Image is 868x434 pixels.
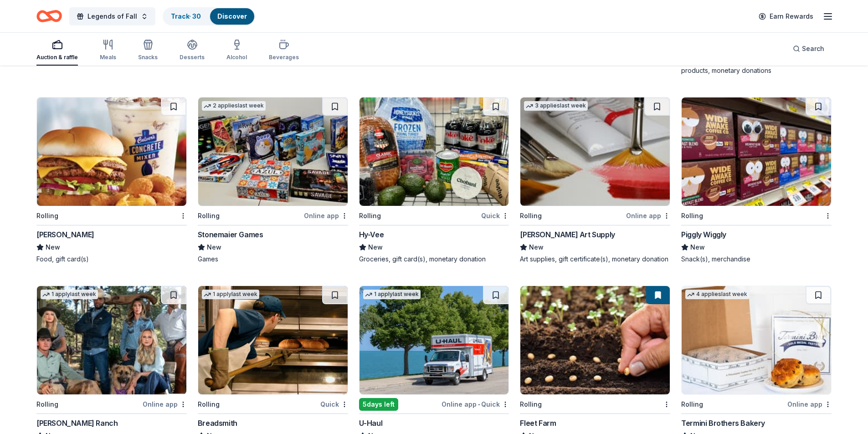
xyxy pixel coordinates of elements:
[217,12,247,20] a: Discover
[36,210,58,221] div: Rolling
[36,418,118,429] div: [PERSON_NAME] Ranch
[36,399,58,410] div: Rolling
[626,210,670,221] div: Online app
[442,398,509,410] div: Online app Quick
[360,286,509,394] img: Image for U-Haul
[681,229,726,240] div: Piggly Wiggly
[753,8,819,25] a: Earn Rewards
[304,210,348,221] div: Online app
[520,97,670,206] img: Image for Trekell Art Supply
[171,12,201,20] a: Track· 30
[520,286,670,394] img: Image for Fleet Farm
[681,57,832,75] div: Essential oil products, personal care/wellness products, monetary donations
[198,97,348,264] a: Image for Stonemaier Games2 applieslast weekRollingOnline appStonemaier GamesNewGames
[360,97,509,206] img: Image for Hy-Vee
[180,54,205,61] div: Desserts
[36,36,78,66] button: Auction & raffle
[36,5,62,27] a: Home
[359,398,398,411] div: 5 days left
[681,97,832,264] a: Image for Piggly WigglyRollingPiggly WigglyNewSnack(s), merchandise
[269,54,299,61] div: Beverages
[359,229,384,240] div: Hy-Vee
[524,101,588,111] div: 3 applies last week
[207,242,221,253] span: New
[198,418,237,429] div: Breadsmith
[320,398,348,410] div: Quick
[520,229,615,240] div: [PERSON_NAME] Art Supply
[520,399,542,410] div: Rolling
[100,36,116,66] button: Meals
[36,54,78,61] div: Auction & raffle
[359,418,383,429] div: U-Haul
[100,54,116,61] div: Meals
[690,242,705,253] span: New
[226,36,247,66] button: Alcohol
[46,242,60,253] span: New
[359,97,509,264] a: Image for Hy-VeeRollingQuickHy-VeeNewGroceries, gift card(s), monetary donation
[202,101,266,111] div: 2 applies last week
[36,97,187,264] a: Image for Culver's Rolling[PERSON_NAME]NewFood, gift card(s)
[681,418,765,429] div: Termini Brothers Bakery
[37,97,186,206] img: Image for Culver's
[87,11,137,22] span: Legends of Fall
[198,229,263,240] div: Stonemaier Games
[359,255,509,264] div: Groceries, gift card(s), monetary donation
[481,210,509,221] div: Quick
[681,255,832,264] div: Snack(s), merchandise
[198,97,348,206] img: Image for Stonemaier Games
[520,210,542,221] div: Rolling
[685,290,749,299] div: 4 applies last week
[138,36,158,66] button: Snacks
[198,210,220,221] div: Rolling
[681,210,703,221] div: Rolling
[163,7,255,26] button: Track· 30Discover
[363,290,421,299] div: 1 apply last week
[198,286,348,394] img: Image for Breadsmith
[36,255,187,264] div: Food, gift card(s)
[138,54,158,61] div: Snacks
[198,255,348,264] div: Games
[368,242,383,253] span: New
[226,54,247,61] div: Alcohol
[69,7,155,26] button: Legends of Fall
[359,210,381,221] div: Rolling
[36,229,94,240] div: [PERSON_NAME]
[786,40,832,58] button: Search
[478,401,480,408] span: •
[682,286,831,394] img: Image for Termini Brothers Bakery
[682,97,831,206] img: Image for Piggly Wiggly
[37,286,186,394] img: Image for Kimes Ranch
[802,43,824,54] span: Search
[520,418,556,429] div: Fleet Farm
[787,398,832,410] div: Online app
[41,290,98,299] div: 1 apply last week
[143,398,187,410] div: Online app
[202,290,259,299] div: 1 apply last week
[520,97,670,264] a: Image for Trekell Art Supply3 applieslast weekRollingOnline app[PERSON_NAME] Art SupplyNewArt sup...
[180,36,205,66] button: Desserts
[529,242,544,253] span: New
[681,399,703,410] div: Rolling
[269,36,299,66] button: Beverages
[198,399,220,410] div: Rolling
[520,255,670,264] div: Art supplies, gift certificate(s), monetary donation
